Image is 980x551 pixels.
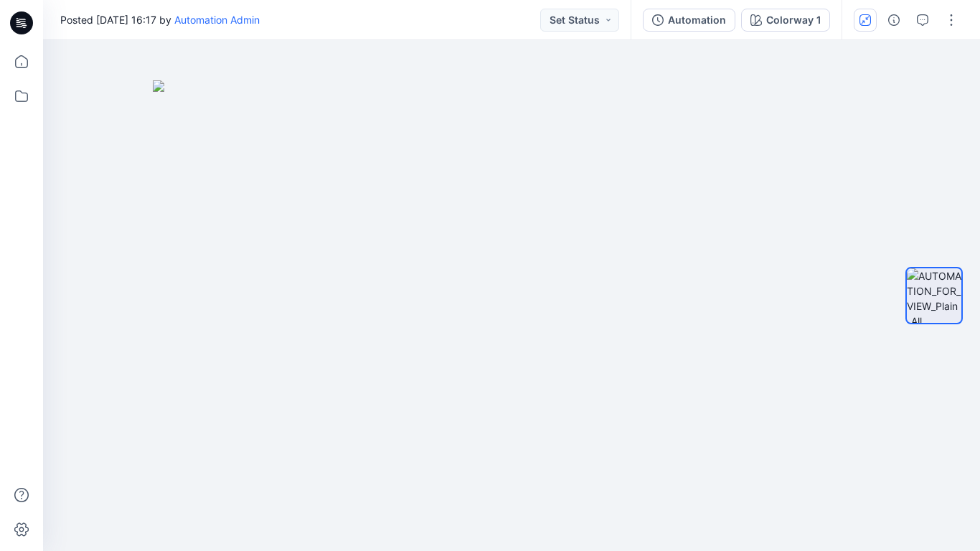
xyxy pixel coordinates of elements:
button: Colorway 1 [741,9,830,32]
div: Automation [668,12,726,28]
img: eyJhbGciOiJIUzI1NiIsImtpZCI6IjAiLCJzbHQiOiJzZXMiLCJ0eXAiOiJKV1QifQ.eyJkYXRhIjp7InR5cGUiOiJzdG9yYW... [153,80,870,551]
button: Automation [643,9,735,32]
a: Automation Admin [174,14,260,26]
img: AUTOMATION_FOR_VIEW_Plain_All colorways (4) [907,268,961,323]
button: Details [882,9,905,32]
span: Posted [DATE] 16:17 by [60,12,260,27]
div: Colorway 1 [766,12,821,28]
